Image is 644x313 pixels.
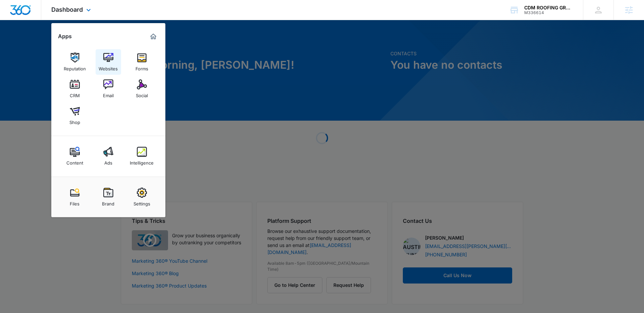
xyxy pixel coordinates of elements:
a: Shop [62,103,88,128]
a: Intelligence [129,143,155,169]
a: Reputation [62,49,88,75]
a: Content [62,143,88,169]
div: Email [103,89,114,98]
div: Brand [102,198,114,206]
a: Files [62,184,88,210]
a: Brand [96,184,121,210]
div: Settings [133,198,150,206]
div: Reputation [64,63,86,71]
span: Dashboard [51,6,83,13]
a: Forms [129,49,155,75]
div: Intelligence [130,157,154,166]
div: Shop [69,116,80,125]
a: CRM [62,76,88,102]
div: Content [66,157,83,166]
a: Settings [129,184,155,210]
div: account name [524,5,573,10]
div: Forms [136,63,148,71]
div: account id [524,10,573,15]
a: Social [129,76,155,102]
a: Email [96,76,121,102]
div: Files [70,198,79,206]
a: Websites [96,49,121,75]
a: Ads [96,143,121,169]
div: Social [136,89,148,98]
h2: Apps [58,33,72,40]
div: Ads [104,157,112,166]
div: Websites [99,63,118,71]
div: CRM [70,89,80,98]
a: Marketing 360® Dashboard [148,31,159,42]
